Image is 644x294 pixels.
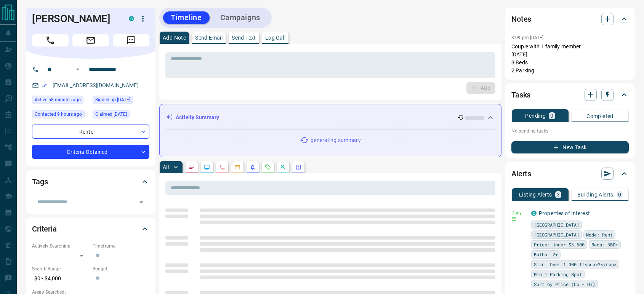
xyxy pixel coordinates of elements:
[32,125,149,139] div: Renter
[32,173,149,191] div: Tags
[511,10,629,28] div: Notes
[311,136,360,144] p: generating summary
[35,110,82,118] span: Contacted 9 hours ago
[511,89,530,101] h2: Tasks
[93,265,149,272] p: Budget:
[93,110,149,121] div: Fri Jun 07 2024
[586,231,613,238] span: Mode: Rent
[32,110,89,121] div: Wed Aug 13 2025
[32,34,69,46] span: Call
[73,65,82,74] button: Open
[534,270,582,278] span: Min 1 Parking Spot
[511,35,544,40] p: 3:09 pm [DATE]
[95,96,130,104] span: Signed up [DATE]
[176,113,219,121] p: Activity Summary
[534,221,579,228] span: [GEOGRAPHIC_DATA]
[265,35,285,40] p: Log Call
[219,164,225,170] svg: Calls
[534,280,595,288] span: Sort by Price (Lo - Hi)
[32,243,89,249] p: Actively Searching:
[577,192,614,197] p: Building Alerts
[166,110,495,125] div: Activity Summary
[591,241,618,248] span: Beds: 3BD+
[511,43,629,75] p: Couple with 1 family member [DATE] 3 Beds 2 Parking
[534,241,585,248] span: Price: Under $3,600
[32,13,117,25] h1: [PERSON_NAME]
[204,164,210,170] svg: Lead Browsing Activity
[250,164,256,170] svg: Listing Alerts
[53,82,139,88] a: [EMAIL_ADDRESS][DOMAIN_NAME]
[525,113,546,118] p: Pending
[618,192,621,197] p: 0
[234,164,240,170] svg: Emails
[32,145,149,159] div: Criteria Obtained
[531,211,537,216] div: condos.ca
[511,216,517,222] svg: Email
[511,168,531,180] h2: Alerts
[511,13,531,25] h2: Notes
[136,197,147,208] button: Open
[265,164,271,170] svg: Requests
[93,243,149,249] p: Timeframe:
[113,34,149,46] span: Message
[195,35,223,40] p: Send Email
[295,164,301,170] svg: Agent Actions
[586,113,614,119] p: Completed
[213,11,268,24] button: Campaigns
[232,35,256,40] p: Send Text
[511,86,629,104] div: Tasks
[95,110,127,118] span: Claimed [DATE]
[534,260,617,268] span: Size: Over 1,000 ft<sup>2</sup>
[32,176,48,188] h2: Tags
[534,251,558,258] span: Baths: 2+
[163,165,169,170] p: All
[557,192,560,197] p: 3
[163,35,186,40] p: Add Note
[32,223,57,235] h2: Criteria
[189,164,195,170] svg: Notes
[280,164,286,170] svg: Opportunities
[42,83,47,88] svg: Email Verified
[511,209,527,216] p: Daily
[35,96,81,104] span: Active 58 minutes ago
[550,113,553,118] p: 0
[93,96,149,106] div: Tue Feb 08 2022
[32,96,89,106] div: Wed Aug 13 2025
[519,192,552,197] p: Listing Alerts
[511,141,629,153] button: New Task
[32,265,89,272] p: Search Range:
[32,220,149,238] div: Criteria
[32,272,89,285] p: $0 - $4,000
[534,231,579,238] span: [GEOGRAPHIC_DATA]
[511,165,629,183] div: Alerts
[511,125,629,137] p: No pending tasks
[539,210,590,216] a: Properties of Interest
[72,34,109,46] span: Email
[163,11,210,24] button: Timeline
[129,16,134,21] div: condos.ca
